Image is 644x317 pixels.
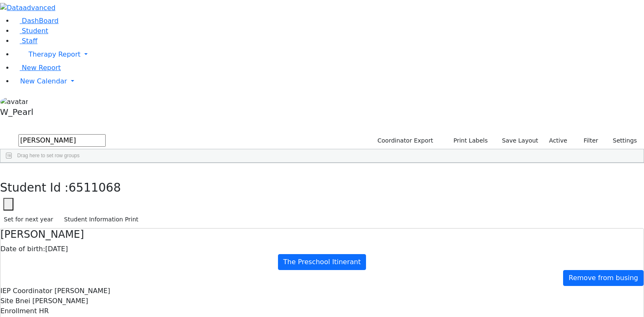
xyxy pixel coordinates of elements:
[444,134,491,147] button: Print Labels
[13,27,48,35] a: Student
[22,64,61,72] span: New Report
[498,134,542,147] button: Save Layout
[0,286,52,296] label: IEP Coordinator
[20,77,67,85] span: New Calendar
[0,296,13,306] label: Site
[29,50,80,58] span: Therapy Report
[39,307,49,315] span: HR
[0,244,644,254] div: [DATE]
[22,17,59,25] span: DashBoard
[17,153,80,158] span: Drag here to set row groups
[278,254,366,270] a: The Preschool Itinerant
[13,17,59,25] a: DashBoard
[16,297,88,305] span: Bnei [PERSON_NAME]
[573,134,602,147] button: Filter
[563,270,644,286] a: Remove from busing
[569,274,638,282] span: Remove from busing
[602,134,641,147] button: Settings
[13,64,61,72] a: New Report
[0,229,644,241] h4: [PERSON_NAME]
[372,134,437,147] button: Coordinator Export
[0,306,37,316] label: Enrollment
[60,213,142,226] button: Student Information Print
[22,27,48,35] span: Student
[55,287,110,295] span: [PERSON_NAME]
[13,73,644,90] a: New Calendar
[545,134,571,147] label: Active
[18,134,106,147] input: Search
[13,46,644,63] a: Therapy Report
[22,37,37,45] span: Staff
[0,244,45,254] label: Date of birth:
[13,37,37,45] a: Staff
[69,181,121,195] span: 6511068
